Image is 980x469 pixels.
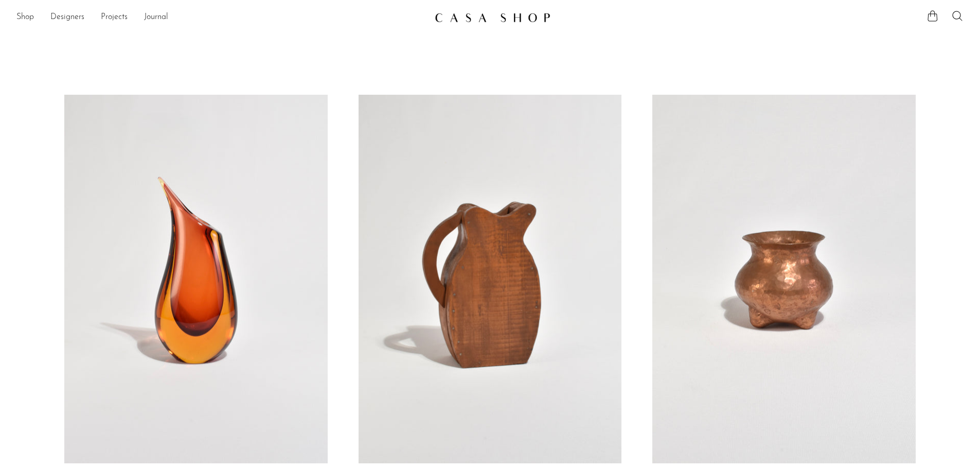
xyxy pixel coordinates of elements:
[16,9,426,26] ul: NEW HEADER MENU
[101,11,128,24] a: Projects
[16,11,34,24] a: Shop
[144,11,168,24] a: Journal
[50,11,84,24] a: Designers
[16,9,426,26] nav: Desktop navigation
